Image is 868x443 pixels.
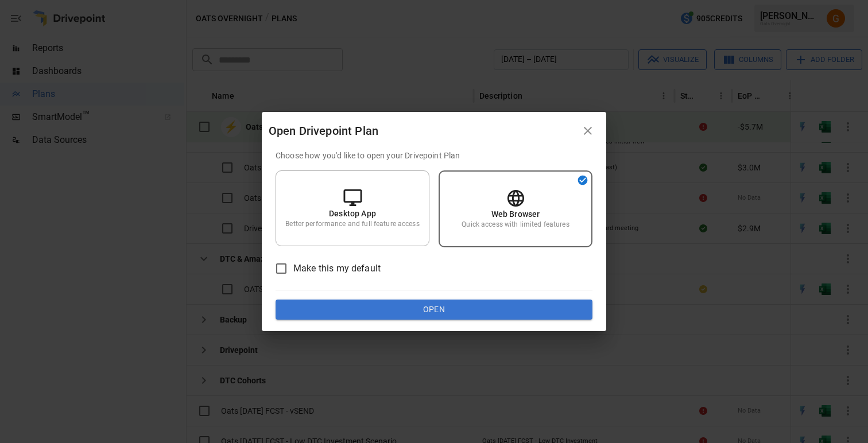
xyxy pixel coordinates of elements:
[491,208,540,220] p: Web Browser
[285,219,419,229] p: Better performance and full feature access
[462,220,569,230] p: Quick access with limited features
[329,208,376,219] p: Desktop App
[276,150,592,161] p: Choose how you'd like to open your Drivepoint Plan
[276,300,592,320] button: Open
[269,122,576,140] div: Open Drivepoint Plan
[293,262,381,275] span: Make this my default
